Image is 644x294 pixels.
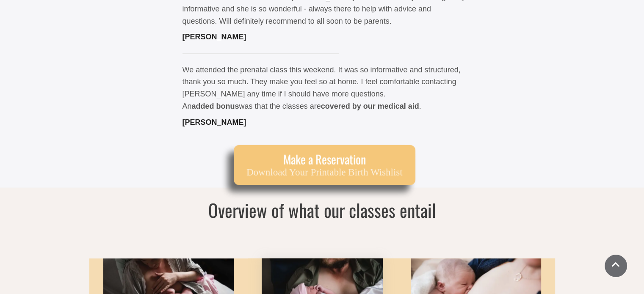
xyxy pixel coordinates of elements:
[182,102,421,110] span: An was that the classes are .
[192,102,239,110] span: added bonus
[321,102,419,110] span: covered by our medical aid
[246,152,403,167] span: Make a Reservation
[89,201,555,219] h2: Overview of what our classes entail
[246,167,403,179] span: Download Your Printable Birth Wishlist
[605,255,627,277] a: Scroll To Top
[234,145,415,185] a: Make a Reservation Download Your Printable Birth Wishlist
[182,66,461,99] span: We attended the prenatal class this weekend. It was so informative and structured, thank you so m...
[182,33,246,41] span: [PERSON_NAME]
[182,118,246,126] span: [PERSON_NAME]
